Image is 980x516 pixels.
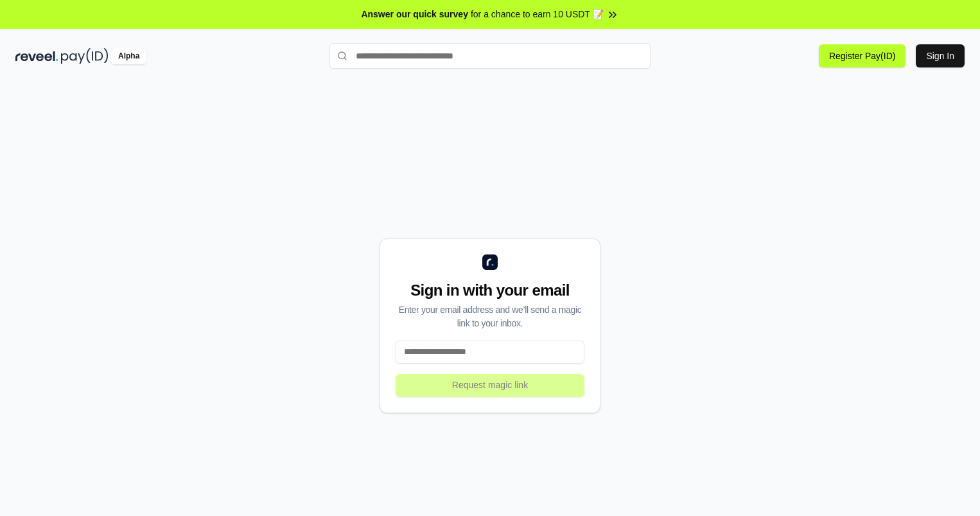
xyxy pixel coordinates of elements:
span: for a chance to earn 10 USDT 📝 [471,8,604,21]
div: Alpha [111,48,146,64]
img: reveel_dark [15,48,58,64]
img: pay_id [61,48,109,64]
button: Sign In [916,44,965,67]
button: Register Pay(ID) [819,44,906,67]
div: Enter your email address and we’ll send a magic link to your inbox. [396,303,584,330]
img: logo_small [482,254,498,270]
div: Sign in with your email [396,280,584,301]
span: Answer our quick survey [361,8,468,21]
